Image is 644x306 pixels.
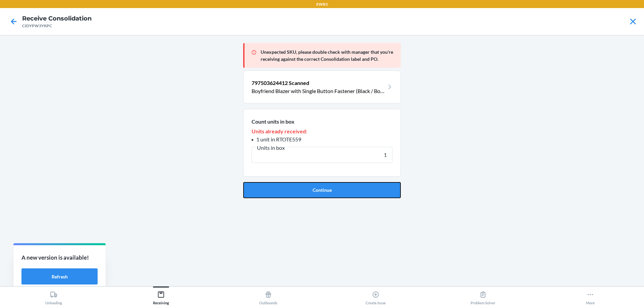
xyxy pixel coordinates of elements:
[107,287,215,305] button: Receiving
[471,288,495,305] div: Problem Solver
[261,48,395,62] p: Unexpected SKU, please double check with manager that you're receiving against the correct Consol...
[256,144,286,151] span: Units in box
[215,287,322,305] button: Outbounds
[316,1,328,7] p: EWR1
[252,127,392,135] p: Units already received:
[22,23,92,29] div: CIDYPW3YKPC
[252,80,309,86] span: 797503624412 Scanned
[21,253,98,262] p: A new version is available!
[429,287,537,305] button: Problem Solver
[252,79,392,95] a: 797503624412 ScannedBoyfriend Blazer with Single Button Fastener (Black / Bone Houndstooth / M)
[322,287,429,305] button: Create Issue
[22,14,92,23] h4: Receive Consolidation
[252,147,392,163] input: Units in box
[537,287,644,305] button: More
[21,268,98,285] button: Refresh
[45,288,62,305] div: Unloading
[259,288,277,305] div: Outbounds
[256,136,301,142] span: 1 unit in RTOTE559
[586,288,595,305] div: More
[252,118,294,125] span: Count units in box
[366,288,386,305] div: Create Issue
[252,87,384,95] p: Boyfriend Blazer with Single Button Fastener (Black / Bone Houndstooth / M)
[153,288,169,305] div: Receiving
[243,182,401,198] button: Continue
